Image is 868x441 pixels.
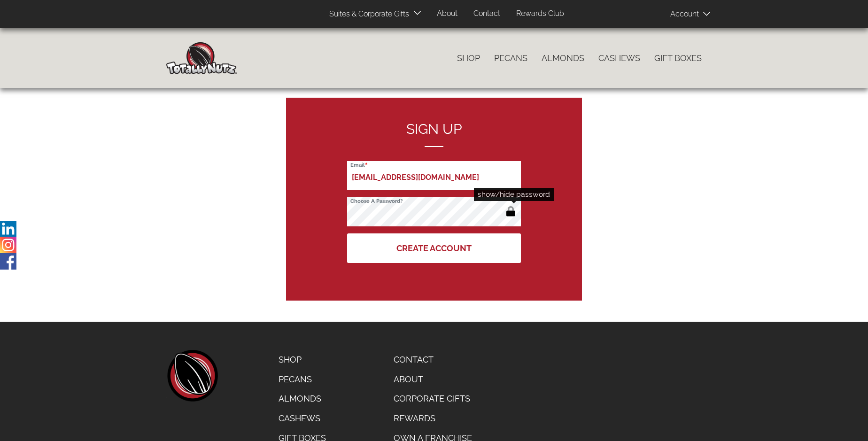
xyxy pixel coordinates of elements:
[166,42,237,74] img: Home
[387,389,479,409] a: Corporate Gifts
[347,121,521,147] h2: Sign up
[271,370,333,389] a: Pecans
[166,350,218,402] a: home
[430,5,465,23] a: About
[387,409,479,428] a: Rewards
[466,5,507,23] a: Contact
[535,48,591,68] a: Almonds
[271,409,333,428] a: Cashews
[647,48,709,68] a: Gift Boxes
[487,48,535,68] a: Pecans
[591,48,647,68] a: Cashews
[347,233,521,263] button: Create Account
[387,370,479,389] a: About
[271,350,333,370] a: Shop
[271,389,333,409] a: Almonds
[474,188,554,201] div: show/hide password
[387,350,479,370] a: Contact
[450,48,487,68] a: Shop
[322,5,412,23] a: Suites & Corporate Gifts
[509,5,571,23] a: Rewards Club
[347,161,521,190] input: Email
